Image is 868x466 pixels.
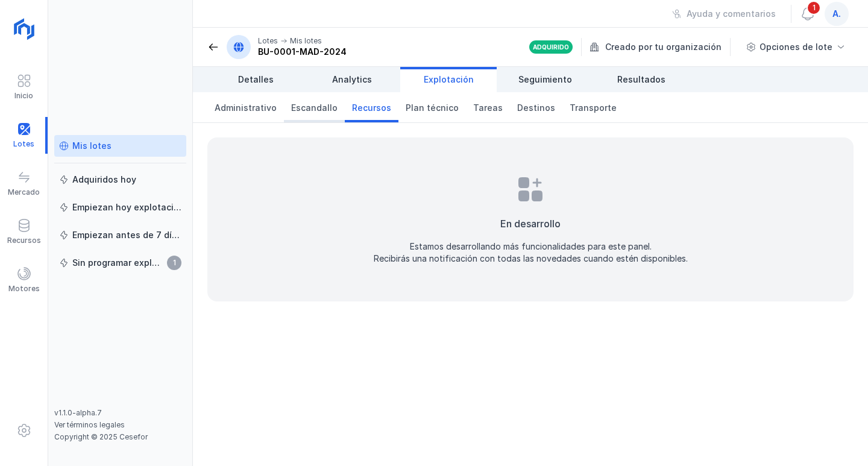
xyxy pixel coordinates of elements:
div: Empiezan hoy explotación [72,201,181,213]
span: 1 [807,1,821,15]
span: Tareas [473,102,503,114]
div: Ayuda y comentarios [687,8,776,20]
a: Tareas [466,92,510,122]
a: Destinos [510,92,562,122]
a: Analytics [304,67,400,92]
span: Analytics [332,74,372,86]
div: Mis lotes [72,140,112,152]
div: Lotes [258,36,278,46]
span: Detalles [238,74,274,86]
span: Escandallo [291,102,338,114]
div: Creado por tu organización [590,38,732,56]
div: Adquiridos hoy [72,174,136,186]
a: Resultados [593,67,690,92]
span: Explotación [424,74,474,86]
a: Recursos [345,92,398,122]
div: Estamos desarrollando más funcionalidades para este panel. [410,241,652,253]
div: Empiezan antes de 7 días [72,229,181,241]
span: Plan técnico [406,102,459,114]
span: Destinos [517,102,555,114]
div: Adquirido [533,43,569,51]
div: Recursos [7,236,41,245]
a: Plan técnico [398,92,466,122]
button: Ayuda y comentarios [664,4,784,24]
a: Seguimiento [497,67,593,92]
div: Opciones de lote [759,41,832,53]
div: Sin programar explotación [72,257,163,269]
span: Transporte [570,102,617,114]
div: v1.1.0-alpha.7 [54,408,186,418]
a: Sin programar explotación1 [54,252,186,274]
span: Administrativo [215,102,277,114]
div: Inicio [14,91,33,101]
a: Ver términos legales [54,420,125,429]
img: logoRight.svg [9,14,39,44]
a: Detalles [207,67,304,92]
span: 1 [167,256,181,270]
div: Mercado [8,187,40,197]
div: Motores [8,284,40,294]
span: Recursos [352,102,391,114]
a: Escandallo [284,92,345,122]
a: Mis lotes [54,135,186,157]
a: Transporte [562,92,624,122]
div: BU-0001-MAD-2024 [258,46,347,58]
div: Copyright © 2025 Cesefor [54,432,186,442]
div: En desarrollo [500,216,561,231]
div: Recibirás una notificación con todas las novedades cuando estén disponibles. [374,253,688,265]
span: a. [832,8,841,20]
span: Seguimiento [518,74,572,86]
a: Adquiridos hoy [54,169,186,190]
a: Empiezan hoy explotación [54,197,186,218]
a: Explotación [400,67,497,92]
a: Empiezan antes de 7 días [54,224,186,246]
a: Administrativo [207,92,284,122]
span: Resultados [617,74,665,86]
div: Mis lotes [290,36,322,46]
